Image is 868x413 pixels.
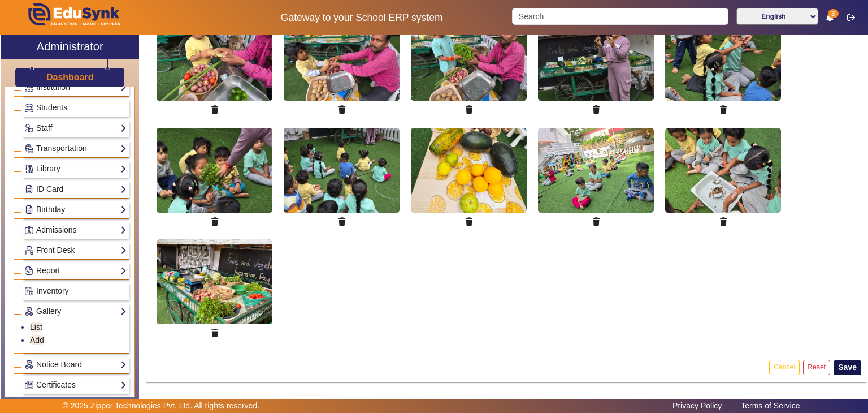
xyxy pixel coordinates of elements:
a: Students [24,101,127,114]
input: Search [512,8,728,25]
button: Save [834,360,861,375]
img: dc849275-1660-4baf-8b0b-58d4650b833a [411,128,527,213]
h5: Gateway to your School ERP system [223,12,500,24]
p: © 2025 Zipper Technologies Pvt. Ltd. All rights reserved. [63,400,260,412]
img: 55409614-d9f7-43c3-a85e-ba6ee413ae41 [157,16,272,101]
a: Administrator [1,35,139,59]
img: 0b6c3b9b-ac72-4202-918b-44e22c8044b6 [157,128,272,213]
span: Students [36,103,67,112]
button: Reset [803,360,830,375]
a: Dashboard [46,71,94,83]
img: 48f1fc76-8932-442d-b967-77e28eb9b944 [538,128,654,213]
img: 315a464d-8f5a-49ec-a12a-7975229f5ffe [411,16,527,101]
button: Cancel [769,360,800,375]
img: 5a223971-d285-4374-aca9-46eee841a46b [284,128,400,213]
a: Inventory [24,285,127,298]
img: Students.png [25,104,33,112]
h3: Dashboard [46,72,94,83]
img: 6c11d5bb-bf81-4d77-bb45-98f4f15c144b [284,16,400,101]
h2: Administrator [37,40,103,53]
a: Terms of Service [735,398,805,413]
a: Add [30,335,44,345]
img: ad3b44f0-fe30-4aab-8770-3444d82663c0 [538,16,654,101]
img: 48f59fbd-6e6d-46f3-8287-b9e7271619cf [665,16,781,101]
img: Inventory.png [25,287,33,295]
a: List [30,322,42,332]
a: Privacy Policy [667,398,727,413]
img: d2a8fb82-5fe6-44b6-91d9-93cfd49061e4 [157,239,272,324]
span: 3 [828,9,839,18]
span: Inventory [36,286,69,295]
img: cabc99fd-8fb7-4145-823d-033c96f0dce6 [665,128,781,213]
